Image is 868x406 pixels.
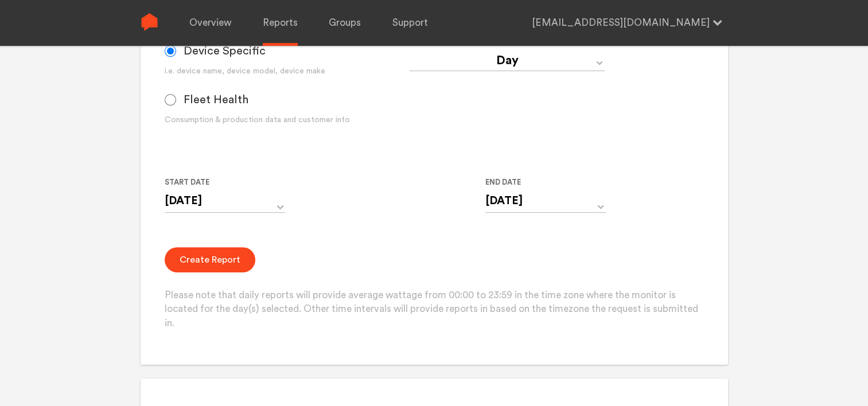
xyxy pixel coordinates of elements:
span: Fleet Health [184,93,248,107]
div: i.e. device name, device model, device make [165,65,410,77]
img: Sense Logo [141,13,158,31]
label: Start Date [165,175,276,189]
div: Consumption & production data and customer info [165,114,410,126]
p: Please note that daily reports will provide average wattage from 00:00 to 23:59 in the time zone ... [165,288,703,331]
label: End Date [485,175,597,189]
span: Device Specific [184,44,266,58]
input: Device Specific [165,45,176,57]
input: Fleet Health [165,94,176,106]
button: Create Report [165,247,255,272]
